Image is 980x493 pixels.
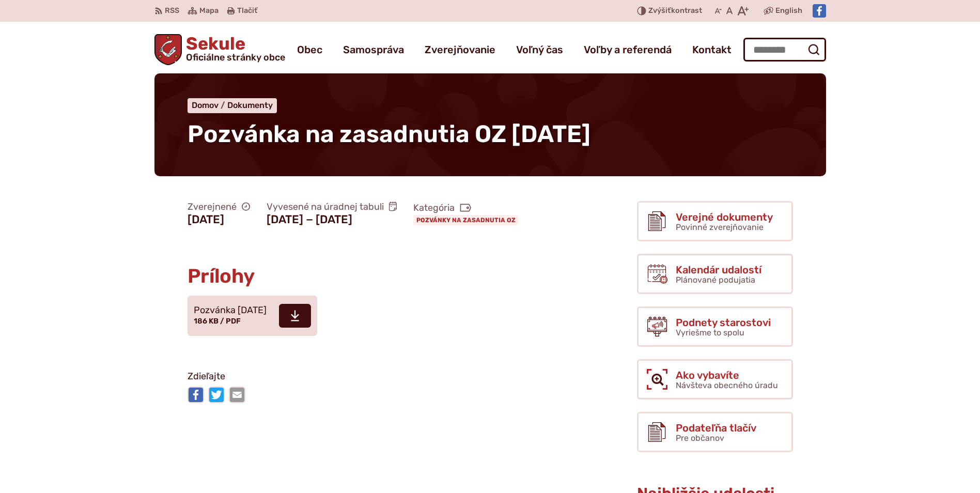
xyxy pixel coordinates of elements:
a: Podnety starostovi Vyriešme to spolu [637,306,793,347]
figcaption: [DATE] − [DATE] [267,213,397,226]
a: English [773,5,804,17]
a: Pozvánky na zasadnutia OZ [413,215,519,225]
img: Zdieľať e-mailom [229,387,245,403]
span: Kategória [413,202,523,214]
a: Samospráva [343,35,404,64]
a: Voľby a referendá [584,35,672,64]
a: Voľný čas [516,35,563,64]
a: Ako vybavíte Návšteva obecného úradu [637,359,793,399]
a: Kalendár udalostí Plánované podujatia [637,254,793,294]
a: Podateľňa tlačív Pre občanov [637,412,793,452]
a: Verejné dokumenty Povinné zverejňovanie [637,201,793,241]
span: Vyriešme to spolu [676,328,744,337]
span: Verejné dokumenty [676,211,773,223]
p: Zdieľajte [188,369,554,384]
span: English [775,5,802,17]
span: Povinné zverejňovanie [676,222,764,232]
span: Zverejnené [188,201,250,213]
span: Sekule [182,35,285,62]
span: kontrast [648,7,702,16]
a: Kontakt [692,35,732,64]
span: Kalendár udalostí [676,264,761,275]
img: Zdieľať na Facebooku [188,387,204,403]
a: Pozvánka [DATE] 186 KB / PDF [188,296,317,336]
span: 186 KB / PDF [194,317,241,326]
span: Pozvánka [DATE] [194,305,267,316]
span: Podateľňa tlačív [676,422,756,434]
span: Zvýšiť [648,6,671,15]
a: Dokumenty [227,100,273,110]
span: Podnety starostovi [676,317,771,328]
img: Prejsť na domovskú stránku [154,34,182,65]
span: Vyvesené na úradnej tabuli [267,201,397,213]
a: Logo Sekule, prejsť na domovskú stránku. [154,34,286,65]
a: Domov [192,100,227,110]
span: Pozvánka na zasadnutia OZ [DATE] [188,120,590,148]
img: Prejsť na Facebook stránku [813,4,826,18]
span: Tlačiť [237,7,257,16]
span: Mapa [199,5,219,17]
img: Zdieľať na Twitteri [208,387,225,403]
span: Ako vybavíte [676,369,778,381]
span: RSS [165,5,179,17]
span: Plánované podujatia [676,275,755,285]
span: Návšteva obecného úradu [676,380,778,390]
span: Oficiálne stránky obce [186,53,285,62]
h2: Prílohy [188,266,554,287]
span: Domov [192,100,219,110]
figcaption: [DATE] [188,213,250,226]
a: Zverejňovanie [425,35,495,64]
a: Obec [297,35,322,64]
span: Pre občanov [676,433,724,443]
